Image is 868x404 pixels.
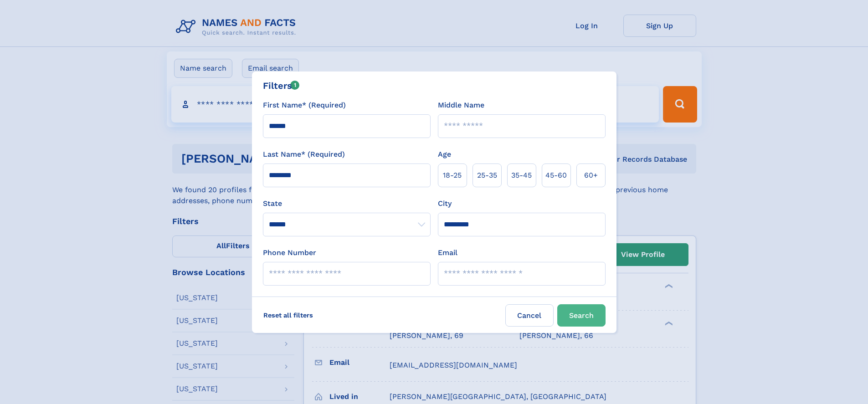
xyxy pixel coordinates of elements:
label: Reset all filters [257,304,319,326]
span: 25‑35 [477,170,497,181]
span: 35‑45 [511,170,532,181]
label: Cancel [505,304,554,327]
label: Email [438,247,457,258]
label: Middle Name [438,100,484,111]
span: 60+ [584,170,598,181]
label: State [263,198,431,209]
button: Search [557,304,606,327]
div: Filters [263,79,300,92]
label: Phone Number [263,247,316,258]
span: 45‑60 [545,170,567,181]
label: First Name* (Required) [263,100,346,111]
label: City [438,198,452,209]
span: 18‑25 [443,170,462,181]
label: Age [438,149,451,160]
label: Last Name* (Required) [263,149,345,160]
